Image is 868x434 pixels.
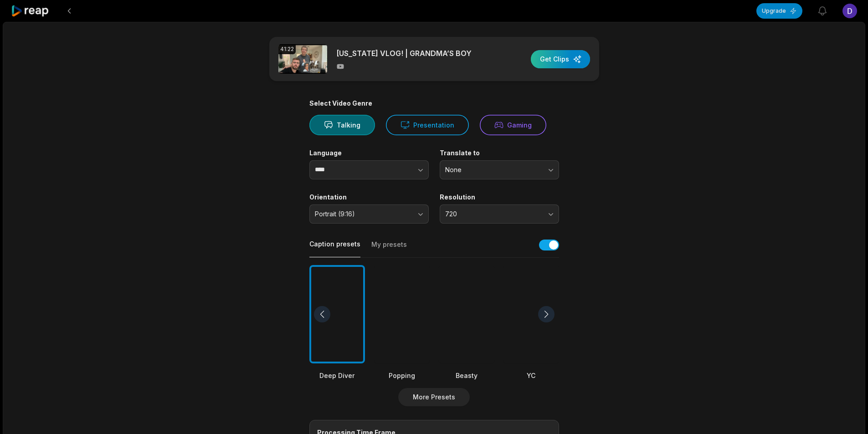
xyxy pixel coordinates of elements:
button: Presentation [386,115,469,135]
button: Upgrade [756,3,802,19]
div: YC [503,371,559,380]
button: Caption presets [309,240,360,257]
div: Beasty [439,371,494,380]
p: [US_STATE] VLOG! | GRANDMA’S BOY [336,48,472,59]
button: My presets [371,240,407,257]
button: More Presets [398,388,470,406]
button: 720 [440,204,559,224]
div: Deep Diver [309,371,365,380]
div: 41:22 [278,44,296,54]
button: None [440,160,559,179]
label: Orientation [309,193,429,201]
button: Gaming [480,115,546,135]
div: Select Video Genre [309,99,559,107]
label: Translate to [440,149,559,157]
label: Language [309,149,429,157]
span: None [445,166,541,174]
label: Resolution [440,193,559,201]
div: Popping [374,371,430,380]
span: 720 [445,210,541,218]
button: Talking [309,115,375,135]
button: Get Clips [531,50,590,68]
button: Portrait (9:16) [309,204,429,224]
span: Portrait (9:16) [315,210,411,218]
